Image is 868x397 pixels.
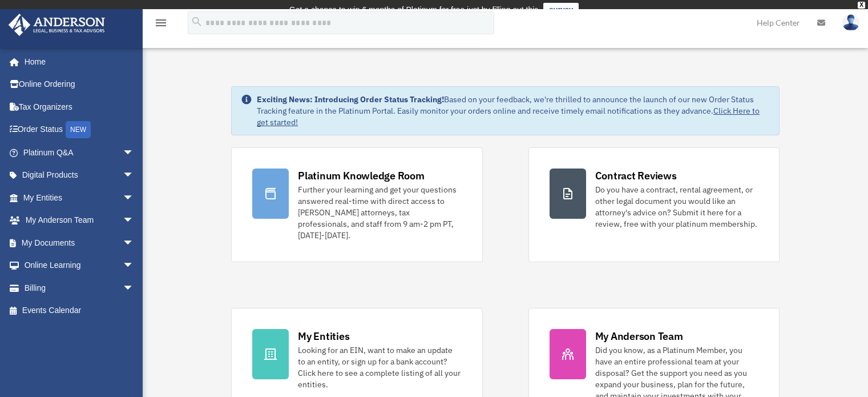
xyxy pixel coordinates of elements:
a: Platinum Knowledge Room Further your learning and get your questions answered real-time with dire... [231,147,482,262]
div: NEW [66,121,91,138]
a: Order StatusNEW [8,118,151,142]
span: arrow_drop_down [123,209,146,232]
a: Events Calendar [8,299,151,322]
div: Platinum Knowledge Room [298,169,425,183]
div: My Entities [298,329,349,343]
a: Home [8,50,146,73]
span: arrow_drop_down [123,276,146,300]
span: arrow_drop_down [123,141,146,165]
div: close [858,2,865,9]
span: arrow_drop_down [123,186,146,210]
div: My Anderson Team [595,329,683,343]
img: Anderson Advisors Platinum Portal [5,14,108,36]
a: Digital Productsarrow_drop_down [8,164,151,187]
a: My Anderson Teamarrow_drop_down [8,209,151,232]
i: search [191,15,203,28]
i: menu [154,16,168,30]
div: Contract Reviews [595,169,677,183]
a: menu [154,20,168,30]
strong: Exciting News: Introducing Order Status Tracking! [257,94,444,105]
a: survey [543,3,579,17]
span: arrow_drop_down [123,164,146,187]
div: Do you have a contract, rental agreement, or other legal document you would like an attorney's ad... [595,184,758,230]
a: My Entitiesarrow_drop_down [8,186,151,209]
span: arrow_drop_down [123,231,146,255]
a: Billingarrow_drop_down [8,276,151,299]
div: Further your learning and get your questions answered real-time with direct access to [PERSON_NAM... [298,184,461,241]
a: Click Here to get started! [257,106,760,127]
a: My Documentsarrow_drop_down [8,231,151,254]
img: User Pic [842,14,859,31]
a: Contract Reviews Do you have a contract, rental agreement, or other legal document you would like... [528,147,780,262]
a: Tax Organizers [8,95,151,118]
a: Online Learningarrow_drop_down [8,254,151,277]
a: Online Ordering [8,73,151,96]
div: Based on your feedback, we're thrilled to announce the launch of our new Order Status Tracking fe... [257,94,770,128]
span: arrow_drop_down [123,254,146,278]
div: Get a chance to win 6 months of Platinum for free just by filling out this [289,3,539,17]
div: Looking for an EIN, want to make an update to an entity, or sign up for a bank account? Click her... [298,344,461,390]
a: Platinum Q&Aarrow_drop_down [8,141,151,164]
